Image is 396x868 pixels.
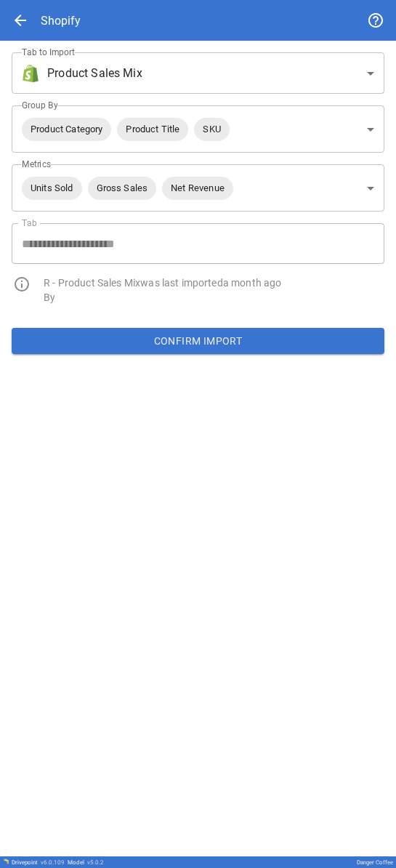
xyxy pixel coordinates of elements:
span: Product Title [117,121,188,137]
div: Model [68,859,104,866]
span: Product Sales Mix [47,65,142,82]
span: v 5.0.2 [87,859,104,866]
img: Drivepoint [3,859,9,864]
label: Tab [22,217,37,229]
span: Gross Sales [88,180,157,196]
span: Net Revenue [162,180,233,196]
div: Shopify [41,14,81,28]
div: Drivepoint [12,859,65,866]
img: brand icon not found [22,65,39,82]
span: SKU [194,121,229,137]
button: Confirm Import [12,328,384,354]
span: v 6.0.109 [41,859,65,866]
p: R - Product Sales Mix was last imported a month ago [44,276,384,290]
span: Product Category [22,121,111,137]
p: By [44,290,384,305]
label: Metrics [22,158,51,170]
span: info_outline [13,276,31,293]
div: Danger Coffee [357,859,393,866]
label: Group By [22,99,58,111]
span: Units Sold [22,180,82,196]
label: Tab to Import [22,46,75,58]
span: arrow_back [12,12,29,29]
